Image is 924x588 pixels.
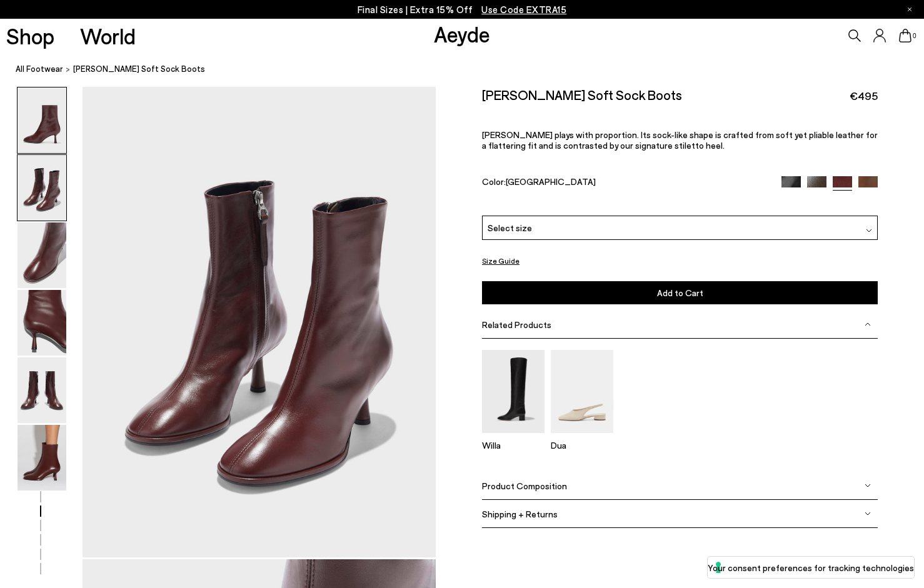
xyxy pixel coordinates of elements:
[18,87,66,153] img: Dorothy Soft Sock Boots - Image 1
[18,290,66,356] img: Dorothy Soft Sock Boots - Image 4
[482,481,567,491] span: Product Composition
[911,32,918,39] span: 0
[18,155,66,221] img: Dorothy Soft Sock Boots - Image 2
[358,2,567,17] p: Final Sizes | Extra 15% Off
[506,176,596,187] span: [GEOGRAPHIC_DATA]
[434,21,490,47] a: Aeyde
[482,176,768,191] div: Color:
[482,350,545,433] img: Willa Leather Over-Knee Boots
[708,557,914,578] button: Your consent preferences for tracking technologies
[482,440,545,451] p: Willa
[482,319,551,330] span: Related Products
[80,25,136,47] a: World
[551,424,613,451] a: Dua Slingback Flats Dua
[6,25,54,47] a: Shop
[866,227,872,234] img: svg%3E
[18,357,66,423] img: Dorothy Soft Sock Boots - Image 5
[16,62,63,76] a: All Footwear
[482,509,558,519] span: Shipping + Returns
[488,221,532,234] span: Select size
[657,287,703,298] span: Add to Cart
[865,321,871,327] img: svg%3E
[482,129,878,151] p: [PERSON_NAME] plays with proportion. Its sock-like shape is crafted from soft yet pliable leather...
[482,87,682,102] h2: [PERSON_NAME] Soft Sock Boots
[551,440,613,451] p: Dua
[482,253,520,269] button: Size Guide
[865,511,871,517] img: svg%3E
[73,62,205,76] span: [PERSON_NAME] Soft Sock Boots
[16,52,924,87] nav: breadcrumb
[482,281,878,304] button: Add to Cart
[850,88,878,104] span: €495
[899,29,911,42] a: 0
[18,222,66,288] img: Dorothy Soft Sock Boots - Image 3
[18,425,66,491] img: Dorothy Soft Sock Boots - Image 6
[708,561,914,574] label: Your consent preferences for tracking technologies
[551,350,613,433] img: Dua Slingback Flats
[482,424,545,451] a: Willa Leather Over-Knee Boots Willa
[481,4,566,15] span: Navigate to /collections/ss25-final-sizes
[865,482,871,489] img: svg%3E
